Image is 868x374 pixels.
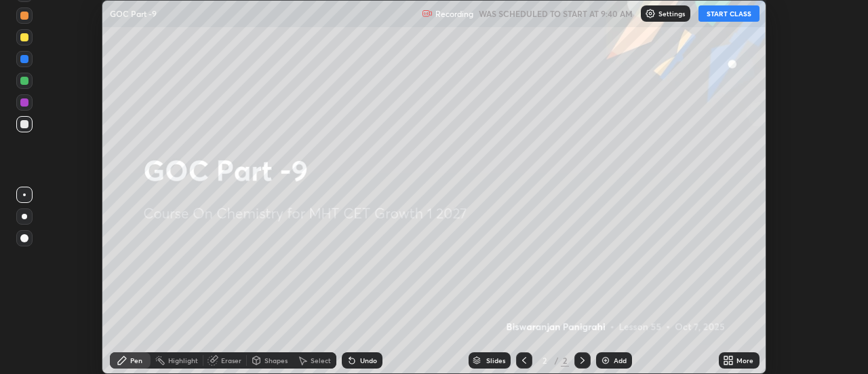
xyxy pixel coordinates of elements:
div: Pen [130,357,142,364]
div: Select [311,357,331,364]
img: recording.375f2c34.svg [422,8,433,19]
img: add-slide-button [600,355,611,366]
div: 2 [561,354,569,367]
div: More [736,357,753,364]
div: Add [614,357,627,364]
p: GOC Part -9 [110,8,157,19]
p: Settings [658,10,685,17]
div: Undo [360,357,377,364]
img: class-settings-icons [645,8,656,19]
div: Slides [486,357,505,364]
div: Highlight [168,357,198,364]
div: Shapes [264,357,288,364]
button: START CLASS [698,5,759,22]
div: / [554,356,558,364]
div: Eraser [221,357,241,364]
p: Recording [435,9,473,19]
h5: WAS SCHEDULED TO START AT 9:40 AM [479,7,633,20]
div: 2 [538,356,551,364]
